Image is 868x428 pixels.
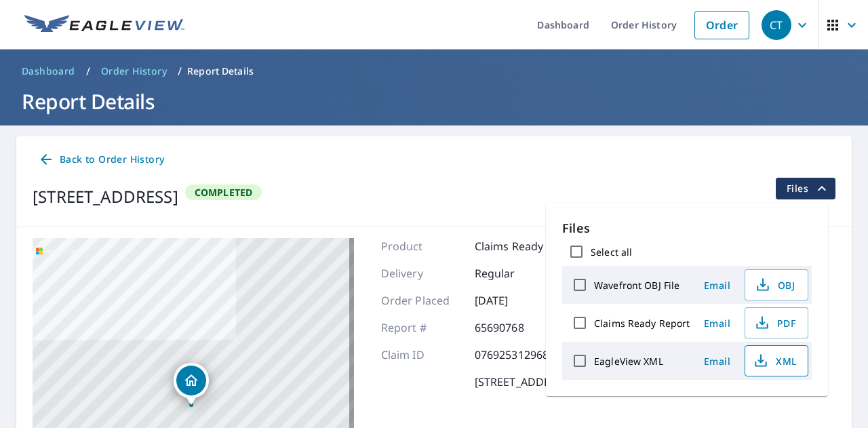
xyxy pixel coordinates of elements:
[381,238,462,254] p: Product
[696,275,739,296] button: Email
[16,87,852,115] h1: Report Details
[753,353,797,369] span: XML
[381,347,462,363] p: Claim ID
[381,319,462,336] p: Report #
[16,60,852,82] nav: breadcrumb
[694,11,749,39] a: Order
[38,151,164,168] span: Back to Order History
[594,355,663,368] label: EagleView XML
[475,319,556,336] p: 65690768
[762,10,791,40] div: CT
[591,246,632,258] label: Select all
[475,292,556,309] p: [DATE]
[24,15,184,35] img: EV Logo
[22,64,75,78] span: Dashboard
[178,63,182,79] li: /
[745,307,808,338] button: PDF
[701,279,734,292] span: Email
[775,178,835,199] button: filesDropdownBtn-65690768
[787,180,830,197] span: Files
[187,64,254,78] p: Report Details
[381,265,462,281] p: Delivery
[475,238,556,254] p: Claims Ready
[594,317,690,330] label: Claims Ready Report
[594,279,679,292] label: Wavefront OBJ File
[701,355,734,368] span: Email
[745,345,808,376] button: XML
[33,147,170,172] a: Back to Order History
[696,313,739,334] button: Email
[475,265,556,281] p: Regular
[33,184,178,209] div: [STREET_ADDRESS]
[701,317,734,330] span: Email
[475,347,556,363] p: 076925312968
[16,60,81,82] a: Dashboard
[86,63,90,79] li: /
[186,186,261,199] span: Completed
[753,277,797,293] span: OBJ
[101,64,167,78] span: Order History
[696,351,739,372] button: Email
[745,269,808,300] button: OBJ
[96,60,172,82] a: Order History
[475,374,573,390] p: [STREET_ADDRESS]
[381,292,462,309] p: Order Placed
[753,315,797,331] span: PDF
[562,219,812,237] p: Files
[174,363,209,405] div: Dropped pin, building 1, Residential property, 6509 Timber Wolf Trl Plano, TX 75093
